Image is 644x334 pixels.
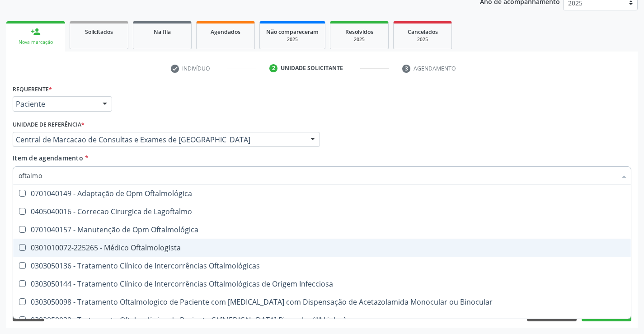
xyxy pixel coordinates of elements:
[19,226,625,233] div: 0701040157 - Manutenção de Opm Oftalmológica
[408,28,438,36] span: Cancelados
[266,28,319,36] span: Não compareceram
[16,99,94,108] span: Paciente
[13,82,52,96] label: Requerente
[19,280,625,287] div: 0303050144 - Tratamento Clínico de Intercorrências Oftalmológicas de Origem Infecciosa
[13,118,85,132] label: Unidade de referência
[19,244,625,251] div: 0301010072-225265 - Médico Oftalmologista
[19,166,616,184] input: Buscar por procedimentos
[31,27,41,37] div: person_add
[19,298,625,306] div: 0303050098 - Tratamento Oftalmologico de Paciente com [MEDICAL_DATA] com Dispensação de Acetazola...
[400,36,445,43] div: 2025
[337,36,382,43] div: 2025
[19,190,625,197] div: 0701040149 - Adaptação de Opm Oftalmológica
[13,154,83,162] span: Item de agendamento
[269,64,277,72] div: 2
[266,36,319,43] div: 2025
[19,208,625,215] div: 0405040016 - Correcao Cirurgica de Lagoftalmo
[16,135,301,144] span: Central de Marcacao de Consultas e Exames de [GEOGRAPHIC_DATA]
[281,64,343,72] div: Unidade solicitante
[13,39,59,46] div: Nova marcação
[154,28,171,36] span: Na fila
[345,28,373,36] span: Resolvidos
[19,316,625,324] div: 0303050039 - Tratamento Oftalmològico de Paciente C/ [MEDICAL_DATA] Binocular (1ª Linha )
[85,28,113,36] span: Solicitados
[19,262,625,269] div: 0303050136 - Tratamento Clínico de Intercorrências Oftalmológicas
[211,28,240,36] span: Agendados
